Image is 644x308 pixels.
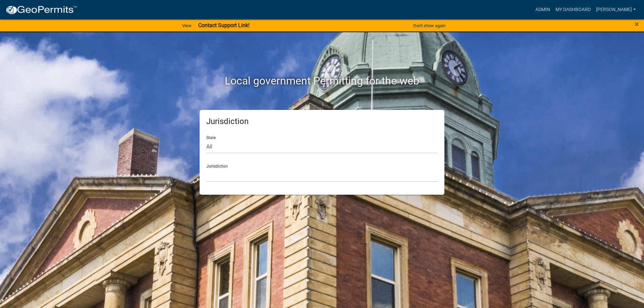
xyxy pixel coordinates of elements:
a: My Dashboard [553,3,593,16]
a: Admin [533,3,553,16]
button: Don't show again [411,20,448,31]
a: View [179,20,194,31]
span: × [635,19,639,29]
button: Close [635,20,639,28]
h5: Jurisdiction [206,117,438,126]
strong: Contact Support Link! [198,22,250,28]
a: [PERSON_NAME] [593,3,639,16]
h2: Local government Permitting for the web [136,74,508,87]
